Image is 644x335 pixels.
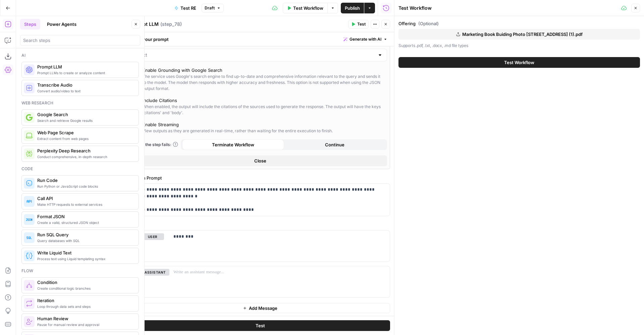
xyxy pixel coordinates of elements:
span: Loop through data sets and steps [37,304,133,309]
span: Process text using Liquid templating syntax [37,256,133,261]
span: Query databases with SQL [37,238,133,243]
div: View outputs as they are generated in real-time, rather than waiting for the entire execution to ... [143,128,333,134]
span: Perplexity Deep Research [37,147,133,154]
div: Ai [21,52,139,58]
span: Human Review [37,315,133,322]
span: Add Message [249,305,277,312]
span: Generate with AI [350,36,381,42]
button: Close [133,155,387,166]
div: Web research [21,100,139,106]
button: Draft [202,4,224,12]
label: Chat [130,222,390,228]
span: Test [357,21,366,27]
span: Make HTTP requests to external services [37,202,133,207]
label: System Prompt [130,175,390,181]
span: Search and retrieve Google results [37,118,133,123]
div: Code [21,166,139,172]
button: Publish [341,3,364,13]
span: Format JSON [37,213,133,220]
span: Web Page Scrape [37,129,133,136]
button: Test RE [170,3,200,13]
span: Create conditional logic branches [37,286,133,291]
div: When enabled, the output will include the citations of the sources used to generate the response.... [143,104,384,116]
span: Test [256,322,265,329]
button: Marketing Book Buiding Photo [STREET_ADDRESS] (1).pdf [398,29,640,40]
span: Marketing Book Buiding Photo [STREET_ADDRESS] (1).pdf [462,31,583,38]
span: Close [254,157,266,164]
span: Pause for manual review and approval [37,322,133,327]
span: Draft [205,5,215,11]
span: Publish [345,5,360,11]
div: Enable Grounding with Google Search [143,67,222,74]
div: Write your prompt [126,32,394,46]
input: Text [138,52,375,58]
div: The service uses Google's search engine to find up-to-date and comprehensive information relevant... [143,74,384,92]
span: Conduct comprehensive, in-depth research [37,154,133,159]
input: Search steps [23,37,137,44]
button: Continue [284,139,386,150]
button: Generate with AI [341,35,390,44]
div: Include Citations [143,97,177,104]
span: Create a valid, structured JSON object [37,220,133,225]
button: Test [348,20,369,29]
p: Supports .pdf, .txt, .docx, .md file types [398,42,640,49]
button: assistant [141,269,169,276]
span: ( step_78 ) [160,21,182,28]
span: Convert audio/video to text [37,88,133,94]
span: Google Search [37,111,133,118]
span: Run SQL Query [37,231,133,238]
a: When the step fails: [133,142,178,148]
span: Call API [37,195,133,202]
span: Transcribe Audio [37,82,133,88]
span: Test Workflow [504,59,534,66]
span: Write Liquid Text [37,249,133,256]
span: Extract content from web pages [37,136,133,141]
label: Offering [398,20,640,27]
span: Prompt LLMs to create or analyze content [37,70,133,76]
span: Terminate Workflow [212,141,254,148]
button: Steps [20,19,40,30]
span: Condition [37,279,133,286]
button: Test Workflow [398,57,640,68]
span: Test RE [180,5,196,11]
span: Run Python or JavaScript code blocks [37,184,133,189]
span: Prompt LLM [37,63,133,70]
button: Add Message [130,303,390,313]
span: Iteration [37,297,133,304]
span: (Optional) [418,20,439,27]
button: Test [130,320,390,331]
button: Power Agents [43,19,80,30]
button: Test Workflow [283,3,327,13]
div: assistant [130,266,164,297]
div: Flow [21,268,139,274]
span: Continue [325,141,344,148]
span: Run Code [37,177,133,184]
button: user [141,233,164,240]
div: Enable Streaming [143,121,179,128]
span: Test Workflow [293,5,323,11]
